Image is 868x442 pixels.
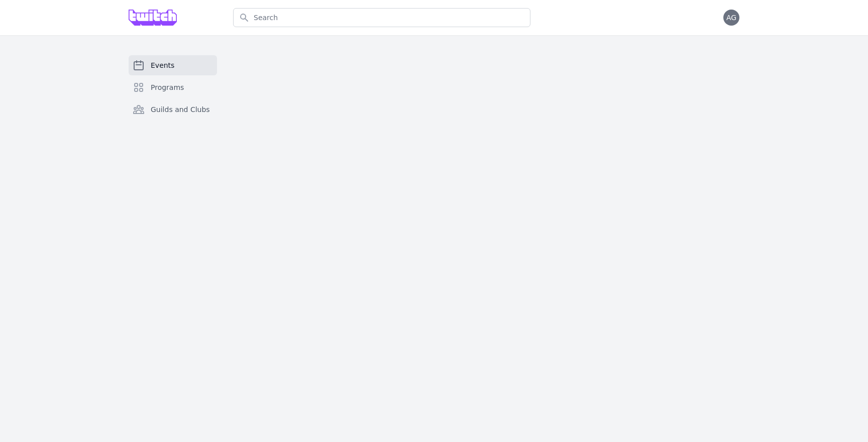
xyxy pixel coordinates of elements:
[129,10,177,26] img: Grove
[723,10,739,26] button: AG
[726,14,736,21] span: AG
[129,99,217,120] a: Guilds and Clubs
[233,8,530,27] input: Search
[151,82,184,92] span: Programs
[129,77,217,97] a: Programs
[129,55,217,136] nav: Sidebar
[151,104,210,115] span: Guilds and Clubs
[129,55,217,75] a: Events
[151,60,174,70] span: Events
